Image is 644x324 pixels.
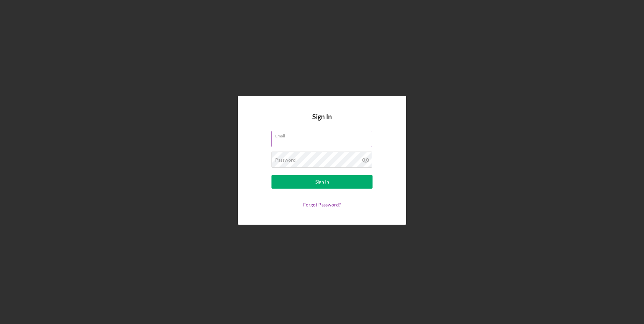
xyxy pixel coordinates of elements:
label: Password [275,157,296,163]
button: Sign In [271,175,373,189]
h4: Sign In [312,113,332,131]
div: Sign In [315,175,329,189]
a: Forgot Password? [303,202,341,207]
label: Email [275,131,372,138]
